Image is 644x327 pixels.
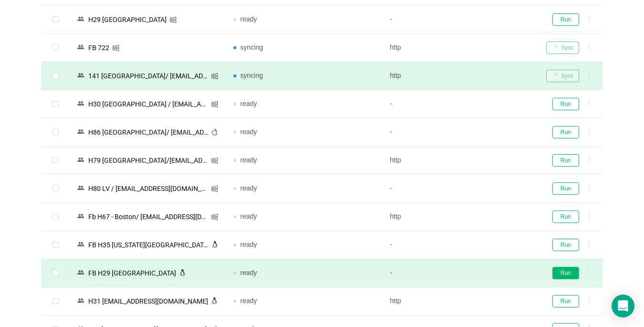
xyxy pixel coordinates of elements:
[211,101,218,108] i: icon: windows
[552,239,579,251] button: Run
[85,295,211,307] div: Н31 [EMAIL_ADDRESS][DOMAIN_NAME]
[552,211,579,223] button: Run
[552,98,579,110] button: Run
[552,126,579,138] button: Run
[382,203,538,231] td: http
[382,90,538,118] td: -
[382,259,538,287] td: -
[240,184,257,192] span: ready
[85,70,211,82] div: 141 [GEOGRAPHIC_DATA]/ [EMAIL_ADDRESS][DOMAIN_NAME]
[211,185,218,192] i: icon: windows
[211,73,218,80] i: icon: windows
[382,175,538,203] td: -
[240,128,257,136] span: ready
[211,157,218,164] i: icon: windows
[552,154,579,167] button: Run
[382,62,538,90] td: http
[85,182,211,195] div: H80 LV / [EMAIL_ADDRESS][DOMAIN_NAME] [1]
[552,182,579,195] button: Run
[382,287,538,316] td: http
[240,15,257,23] span: ready
[112,44,119,52] i: icon: windows
[240,269,257,276] span: ready
[85,42,112,54] div: FB 722
[240,100,257,107] span: ready
[85,13,169,26] div: H29 [GEOGRAPHIC_DATA]
[382,34,538,62] td: http
[240,241,257,248] span: ready
[382,6,538,34] td: -
[169,16,177,23] i: icon: windows
[382,147,538,175] td: http
[552,267,579,279] button: Run
[240,297,257,305] span: ready
[382,118,538,147] td: -
[85,267,179,279] div: FB H29 [GEOGRAPHIC_DATA]
[240,156,257,164] span: ready
[85,239,211,251] div: FB Н35 [US_STATE][GEOGRAPHIC_DATA][EMAIL_ADDRESS][DOMAIN_NAME]
[552,13,579,26] button: Run
[85,126,211,138] div: Н86 [GEOGRAPHIC_DATA]/ [EMAIL_ADDRESS][DOMAIN_NAME] [1]
[211,128,218,136] i: icon: apple
[552,295,579,307] button: Run
[612,295,634,317] div: Open Intercom Messenger
[85,98,211,110] div: Н30 [GEOGRAPHIC_DATA] / [EMAIL_ADDRESS][DOMAIN_NAME]
[240,212,257,220] span: ready
[382,231,538,259] td: -
[240,43,263,51] span: syncing
[85,211,211,223] div: Fb Н67 - Boston/ [EMAIL_ADDRESS][DOMAIN_NAME] [1]
[240,72,263,79] span: syncing
[211,213,218,221] i: icon: windows
[85,154,211,167] div: H79 [GEOGRAPHIC_DATA]/[EMAIL_ADDRESS][DOMAIN_NAME] [1]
